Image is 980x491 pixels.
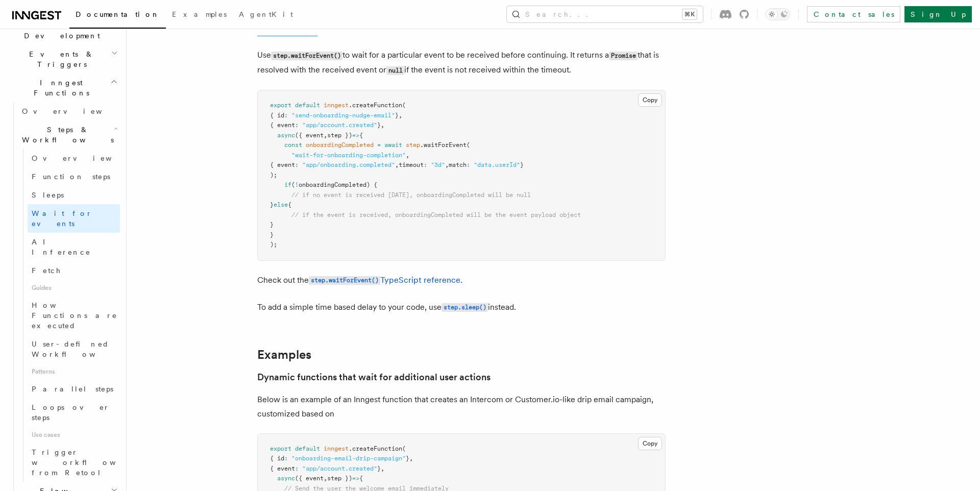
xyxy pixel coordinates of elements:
[306,141,374,149] span: onboardingCompleted
[270,112,284,119] span: { id
[288,201,291,208] span: {
[449,161,467,168] span: match
[309,276,380,285] code: step.waitForEvent()
[270,231,274,238] span: }
[406,141,420,149] span: step
[284,141,302,149] span: const
[352,475,359,482] span: =>
[8,73,120,102] button: Inngest Functions
[807,6,900,22] a: Contact sales
[324,132,327,139] span: ,
[682,9,697,19] kbd: ⌘K
[284,455,288,462] span: :
[291,211,581,218] span: // if the event is received, onboardingCompleted will be the event payload object
[270,171,277,179] span: );
[359,132,363,139] span: {
[284,181,291,188] span: if
[32,403,110,422] span: Loops over steps
[395,112,399,119] span: }
[8,78,110,98] span: Inngest Functions
[32,301,117,330] span: How Functions are executed
[384,141,402,149] span: await
[32,385,113,393] span: Parallel steps
[257,300,666,315] p: To add a simple time based delay to your code, use instead.
[638,93,662,107] button: Copy
[904,6,972,22] a: Sign Up
[270,121,295,129] span: { event
[172,10,227,18] span: Examples
[8,49,111,69] span: Events & Triggers
[299,181,377,188] span: onboardingCompleted) {
[28,204,120,233] a: Wait for events
[424,161,427,168] span: :
[402,102,406,109] span: (
[442,302,488,312] a: step.sleep()
[277,475,295,482] span: async
[270,465,295,472] span: { event
[445,161,449,168] span: ,
[381,465,384,472] span: ,
[431,161,445,168] span: "3d"
[399,161,424,168] span: timeout
[18,125,114,145] span: Steps & Workflows
[507,6,703,22] button: Search...⌘K
[295,102,320,109] span: default
[233,3,299,28] a: AgentKit
[284,112,288,119] span: :
[377,465,381,472] span: }
[295,475,324,482] span: ({ event
[28,398,120,427] a: Loops over steps
[467,141,470,149] span: (
[377,121,381,129] span: }
[257,273,666,288] p: Check out the
[239,10,293,18] span: AgentKit
[28,167,120,186] a: Function steps
[291,152,406,159] span: "wait-for-onboarding-completion"
[295,181,299,188] span: !
[28,380,120,398] a: Parallel steps
[69,3,166,29] a: Documentation
[274,201,288,208] span: else
[270,241,277,248] span: );
[28,186,120,204] a: Sleeps
[638,437,662,450] button: Copy
[324,102,349,109] span: inngest
[295,132,324,139] span: ({ event
[28,149,120,167] a: Overview
[520,161,524,168] span: }
[18,149,120,482] div: Steps & Workflows
[609,52,638,60] code: Promise
[766,8,790,20] button: Toggle dark mode
[166,3,233,28] a: Examples
[270,102,291,109] span: export
[295,121,299,129] span: :
[28,280,120,296] span: Guides
[291,191,531,199] span: // if no event is received [DATE], onboardingCompleted will be null
[302,121,377,129] span: "app/account.created"
[381,121,384,129] span: ,
[474,161,520,168] span: "data.userId"
[270,161,295,168] span: { event
[406,455,409,462] span: }
[28,427,120,443] span: Use cases
[327,475,352,482] span: step })
[295,465,299,472] span: :
[28,296,120,335] a: How Functions are executed
[302,465,377,472] span: "app/account.created"
[395,161,399,168] span: ,
[302,161,395,168] span: "app/onboarding.completed"
[32,238,91,256] span: AI Inference
[32,173,110,181] span: Function steps
[399,112,402,119] span: ,
[420,141,467,149] span: .waitForEvent
[324,445,349,452] span: inngest
[467,161,470,168] span: :
[32,209,92,228] span: Wait for events
[409,455,413,462] span: ,
[18,120,120,149] button: Steps & Workflows
[8,45,120,73] button: Events & Triggers
[402,445,406,452] span: (
[352,132,359,139] span: =>
[309,275,462,285] a: step.waitForEvent()TypeScript reference.
[32,154,137,162] span: Overview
